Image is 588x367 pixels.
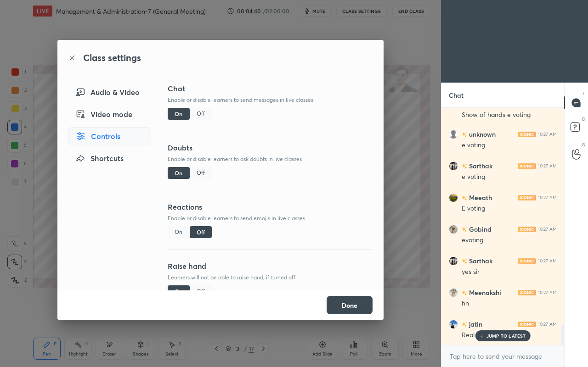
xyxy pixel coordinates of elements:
[467,161,492,171] h6: Sarthak
[462,172,557,182] div: e voting
[168,261,373,272] h3: Raise hand
[190,167,212,179] div: Off
[449,130,458,139] img: default.png
[449,320,458,329] img: 484a4038a7ba428dad51a85f2878fb39.jpg
[462,322,467,327] img: no-rating-badge.077c3623.svg
[168,201,373,212] h3: Reactions
[582,116,585,122] p: D
[467,256,492,266] h6: Sarthak
[518,195,536,200] img: iconic-light.a09c19a4.png
[190,226,212,238] div: Off
[538,163,557,169] div: 10:27 AM
[168,285,190,297] div: On
[449,225,458,234] img: 6a9ced9164c8430e98efb992ec47e711.jpg
[467,129,496,139] h6: unknown
[449,193,458,202] img: b537c7b5524d4107a53ab31f909b35fa.jpg
[462,195,467,200] img: no-rating-badge.077c3623.svg
[190,285,212,297] div: Off
[190,108,212,120] div: Off
[168,142,373,153] h3: Doubts
[441,83,471,107] p: Chat
[462,267,557,277] div: yes sir
[168,226,190,238] div: On
[467,193,492,202] h6: Meeath
[538,195,557,200] div: 10:27 AM
[462,141,557,150] div: e voting
[168,273,373,282] p: Learners will not be able to raise hand, if turned off
[449,161,458,171] img: 9af7570a1e0142c1b1b4d89784adeb2c.jpg
[538,322,557,327] div: 10:27 AM
[518,258,536,264] img: iconic-light.a09c19a4.png
[582,90,585,97] p: T
[68,149,151,167] div: Shortcuts
[518,290,536,295] img: iconic-light.a09c19a4.png
[518,322,536,327] img: iconic-light.a09c19a4.png
[462,227,467,232] img: no-rating-badge.077c3623.svg
[168,96,373,104] p: Enable or disable learners to send messages in live classes
[538,290,557,295] div: 10:27 AM
[83,51,141,65] h2: Class settings
[467,319,482,329] h6: jatin
[462,111,557,120] div: Show of hands e voting
[518,163,536,169] img: iconic-light.a09c19a4.png
[462,236,557,245] div: evoting
[462,132,467,137] img: no-rating-badge.077c3623.svg
[327,296,373,314] button: Done
[462,290,467,295] img: no-rating-badge.077c3623.svg
[486,333,526,339] p: JUMP TO LATEST
[168,83,373,94] h3: Chat
[518,132,536,137] img: iconic-light.a09c19a4.png
[467,224,492,234] h6: Gobind
[582,141,585,148] p: G
[68,105,151,123] div: Video mode
[168,214,373,222] p: Enable or disable learners to send emojis in live classes
[462,259,467,264] img: no-rating-badge.077c3623.svg
[462,204,557,213] div: E voting
[462,299,557,308] div: hn
[168,108,190,120] div: On
[68,127,151,145] div: Controls
[168,167,190,179] div: On
[68,83,151,101] div: Audio & Video
[538,227,557,232] div: 10:27 AM
[518,227,536,232] img: iconic-light.a09c19a4.png
[168,155,373,163] p: Enable or disable learners to ask doubts in live classes
[441,108,564,345] div: grid
[538,258,557,264] div: 10:27 AM
[467,288,501,297] h6: Meenakshi
[449,288,458,297] img: 5c1b3679b7424cfb8ffd2799dc6506a7.jpg
[462,331,557,340] div: Real
[449,256,458,266] img: 9af7570a1e0142c1b1b4d89784adeb2c.jpg
[462,164,467,169] img: no-rating-badge.077c3623.svg
[538,132,557,137] div: 10:27 AM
